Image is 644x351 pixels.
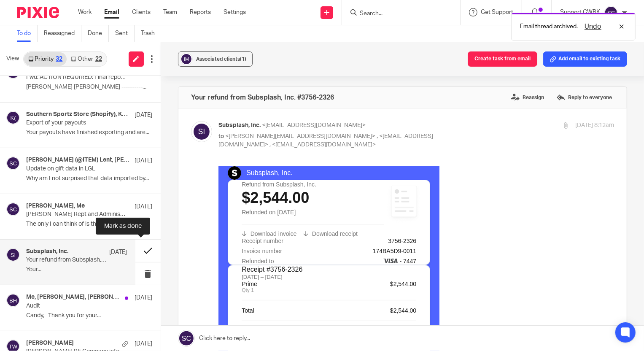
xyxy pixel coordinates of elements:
[180,53,193,65] img: svg%3E
[6,294,20,307] img: svg%3E
[78,8,92,16] a: Work
[269,142,271,148] span: ,
[6,157,20,170] img: svg%3E
[582,22,604,32] button: Undo
[468,51,537,67] button: Create task from email
[26,312,152,319] p: Candy, Thank you for your...
[101,206,171,212] a: Learn more about Stripe Billing
[23,71,65,78] span: Receipt number
[109,248,127,256] p: [DATE]
[26,211,127,218] p: [PERSON_NAME] Rept and Administrative Expenses for your fund
[520,22,578,31] p: Email thread archived.
[23,141,36,148] span: Total
[135,340,152,348] p: [DATE]
[26,111,130,118] h4: Southern Sportz Store (Shopify), Kryptonite Character Store (Shopify)
[170,71,198,78] span: 3756-2326
[191,121,212,142] img: svg%3E
[172,114,198,121] span: $2,544.00
[76,191,110,197] a: support site
[224,8,246,16] a: Settings
[23,100,84,107] span: Receipt #3756-2326
[32,64,78,71] span: Download invoice
[6,202,20,216] img: svg%3E
[115,25,135,42] a: Sent
[23,64,78,71] a: Download invoice
[190,8,211,16] a: Reports
[67,52,106,66] a: Other22
[604,6,618,19] img: svg%3E
[28,3,74,10] span: Subsplash, Inc.
[6,248,20,262] img: svg%3E
[9,205,212,215] p: Powered by |
[23,121,35,127] span: Qty 1
[26,175,152,182] p: Why am I not surprised that data imported by...
[6,54,19,63] span: View
[23,65,28,70] img: invoices_arrow_down.png
[141,25,161,42] a: Trash
[26,119,127,127] p: Export of your payouts
[26,84,152,91] p: [PERSON_NAME] [PERSON_NAME] ----------...
[225,133,375,139] span: <[PERSON_NAME][EMAIL_ADDRESS][DOMAIN_NAME]>
[23,114,39,121] span: Prime
[26,294,121,301] h4: Me, [PERSON_NAME], [PERSON_NAME]
[17,25,38,42] a: To do
[172,168,198,175] span: $2,544.00
[23,191,198,204] td: Questions? Visit our or contact us at .
[218,122,261,128] span: Subsplash, Inc.
[17,7,59,18] img: Pixie
[575,121,614,130] p: [DATE] 8:12am
[23,43,77,49] span: Refunded on [DATE]
[26,256,107,264] p: Your refund from Subsplash, Inc. #3756-2326
[85,65,90,70] img: invoices_arrow_down.png
[26,302,127,310] p: Audit
[135,202,152,211] p: [DATE]
[23,81,64,88] span: Invoice number
[172,162,198,168] span: $2,544.00
[23,15,98,22] span: Refund from Subsplash, Inc.
[26,74,127,81] p: Fwd: ACTION REQUIRED: Final report Due for Howmet Aerospace Foundation Grant
[24,52,67,66] a: Priority32
[262,122,366,128] span: <[EMAIL_ADDRESS][DOMAIN_NAME]>
[26,202,85,210] h4: [PERSON_NAME], Me
[135,157,152,165] p: [DATE]
[23,108,64,114] span: [DATE] – [DATE]
[240,57,246,62] span: (1)
[23,23,91,40] span: $2,544.00
[28,197,131,204] a: [EMAIL_ADDRESS][DOMAIN_NAME]
[26,266,127,273] p: Your...
[166,19,205,58] img: invoice illustration
[44,25,81,42] a: Reassigned
[26,248,68,255] h4: Subsplash, Inc.
[555,91,614,104] label: Reply to everyone
[26,157,130,164] h4: [PERSON_NAME] (@ITEM) Lent, [PERSON_NAME], Me
[23,92,55,98] span: Refunded to
[26,340,74,347] h4: [PERSON_NAME]
[509,91,546,104] label: Reassign
[181,92,198,98] span: - 7447
[135,294,152,302] p: [DATE]
[164,92,180,98] img: Visa
[178,51,253,67] button: Associated clients(1)
[23,162,57,168] span: Amount paid
[163,8,177,16] a: Team
[132,8,151,16] a: Clients
[6,111,20,124] img: svg%3E
[78,205,100,215] img: stripe logo
[26,129,152,136] p: Your payouts have finished exporting and are...
[377,133,378,139] span: ,
[23,168,110,175] span: Total refunded without credit note
[56,56,62,62] div: 32
[543,51,627,67] button: Add email to existing task
[26,221,152,228] p: The only I can think of is that this was for...
[104,8,119,16] a: Email
[154,81,198,88] span: 174BA5D9-0011
[26,165,127,173] p: Update on gift data in LGL
[95,56,102,62] div: 22
[88,25,109,42] a: Done
[191,93,334,102] h4: Your refund from Subsplash, Inc. #3756-2326
[85,64,139,71] a: Download receipt
[196,57,246,62] span: Associated clients
[172,141,198,148] span: $2,544.00
[272,142,376,148] span: <[EMAIL_ADDRESS][DOMAIN_NAME]>
[218,133,224,139] span: to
